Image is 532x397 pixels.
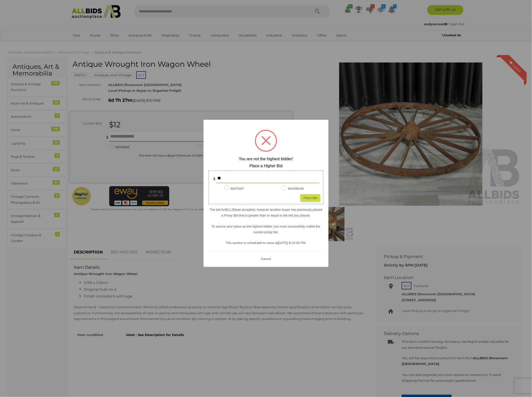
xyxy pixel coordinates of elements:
span: $11.00 [225,208,235,211]
span: [DATE] 8:10:00 PM [278,241,305,245]
p: The bid for was accepted, however another buyer has previously placed a Proxy Bid that is greater... [208,207,323,218]
label: MAXIMUM [282,186,304,191]
p: This auction is scheduled to close at . [208,240,323,246]
h2: You are not the highest bidder! [208,157,323,161]
p: To assure your place as the highest bidder you must successfully outbid the current proxy bid. [208,223,323,235]
div: Place Bid [300,194,320,201]
h2: Place a Higher Bid [208,164,323,168]
label: INSTANT [224,186,244,191]
button: Cancel [259,256,272,262]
